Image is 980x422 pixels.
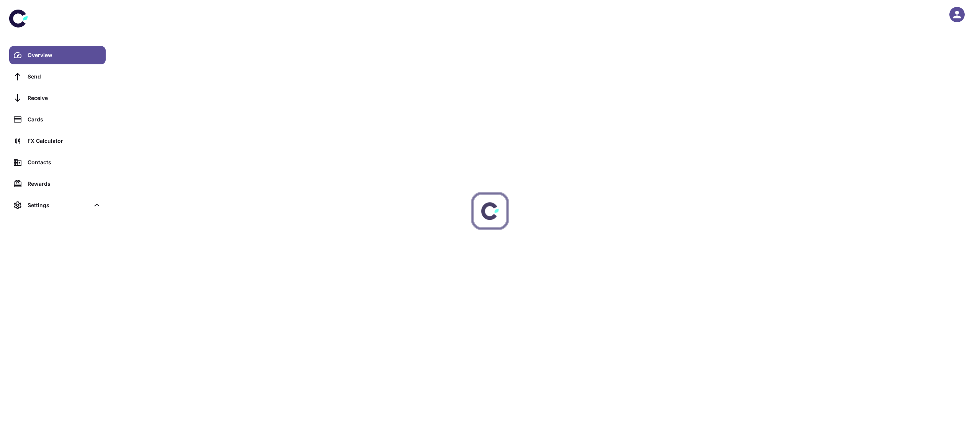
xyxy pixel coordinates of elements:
[28,115,101,124] div: Cards
[9,46,106,64] a: Overview
[9,89,106,107] a: Receive
[9,67,106,86] a: Send
[9,110,106,129] a: Cards
[28,158,101,167] div: Contacts
[28,94,101,102] div: Receive
[9,153,106,172] a: Contacts
[9,196,106,214] div: Settings
[9,175,106,193] a: Rewards
[28,51,101,59] div: Overview
[9,132,106,150] a: FX Calculator
[28,72,101,81] div: Send
[28,180,101,188] div: Rewards
[28,201,90,209] div: Settings
[28,137,101,145] div: FX Calculator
